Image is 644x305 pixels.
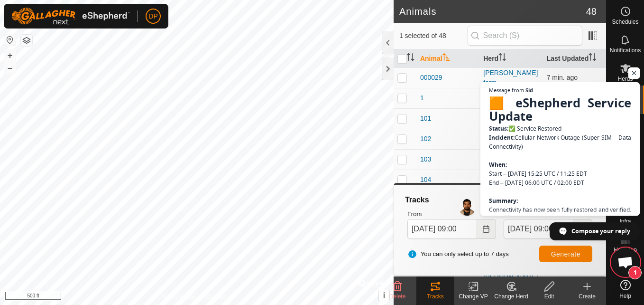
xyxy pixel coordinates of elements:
[416,49,479,68] th: Animal
[586,4,597,19] span: 48
[420,73,442,83] span: 000029
[442,55,450,62] p-sorticon: Activate to sort
[477,219,496,239] button: Choose Date
[571,223,630,239] span: Compose your reply
[454,292,492,301] div: Change VP
[383,291,385,299] span: i
[4,34,16,46] button: Reset Map
[399,6,586,17] h2: Animals
[492,292,530,301] div: Change Herd
[159,293,195,301] a: Privacy Policy
[420,175,431,185] span: 104
[619,293,631,299] span: Help
[489,95,631,305] span: ✅ Service Restored Cellular Network Outage (Super SIM – Data Connectivity) Start – [DATE] 15:25 U...
[568,292,606,301] div: Create
[489,87,524,93] span: Message from
[612,19,638,25] span: Schedules
[4,62,16,74] button: –
[420,134,431,144] span: 102
[11,8,130,25] img: Gallagher Logo
[420,93,424,103] span: 1
[407,55,414,62] p-sorticon: Activate to sort
[628,266,642,279] span: 1
[547,74,578,81] span: Oct 10, 2025, 8:53 AM
[416,292,454,301] div: Tracks
[4,50,16,61] button: +
[539,246,592,262] button: Generate
[614,247,637,253] span: Heatmap
[479,49,543,68] th: Herd
[407,210,496,219] label: From
[610,48,641,53] span: Notifications
[498,55,506,62] p-sorticon: Activate to sort
[389,293,406,300] span: Delete
[420,154,431,164] span: 103
[525,87,533,93] span: Sid
[399,31,468,41] span: 1 selected of 48
[379,290,389,301] button: i
[607,276,644,303] a: Help
[21,35,32,46] button: Map Layers
[148,11,157,21] span: DP
[551,250,580,258] span: Generate
[611,248,640,276] div: Open chat
[483,68,539,88] div: [PERSON_NAME] farm
[404,194,596,206] div: Tracks
[589,55,596,62] p-sorticon: Activate to sort
[543,49,606,68] th: Last Updated
[420,114,431,124] span: 101
[407,249,509,259] span: You can only select up to 7 days
[530,292,568,301] div: Edit
[468,26,582,46] input: Search (S)
[206,293,234,301] a: Contact Us
[617,76,633,82] span: Herds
